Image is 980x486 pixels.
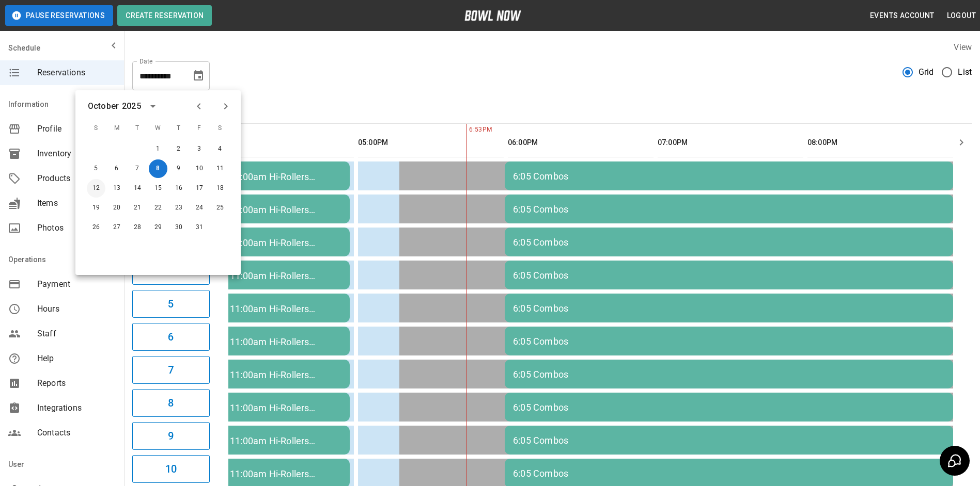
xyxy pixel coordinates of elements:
[132,323,210,351] button: 6
[190,98,208,115] button: Previous month
[211,140,229,158] button: Oct 4, 2025
[217,98,235,115] button: Next month
[190,159,209,178] button: Oct 10, 2025
[211,401,341,413] div: 11:00am Hi-Rollers League
[88,100,119,112] div: October
[132,455,210,483] button: 10
[128,118,147,139] span: T
[211,203,341,215] div: 11:00am Hi-Rollers League
[37,172,116,185] span: Products
[358,128,504,157] th: 05:00PM
[87,179,105,198] button: Oct 12, 2025
[168,329,174,345] h6: 6
[169,159,188,178] button: Oct 9, 2025
[513,402,945,413] div: 6:05 Combos
[87,118,105,139] span: S
[128,199,147,217] button: Oct 21, 2025
[149,179,167,198] button: Oct 15, 2025
[513,204,945,215] div: 6:05 Combos
[188,66,209,86] button: Choose date, selected date is Oct 8, 2025
[211,302,341,314] div: 11:00am Hi-Rollers League
[132,422,210,450] button: 9
[37,303,116,315] span: Hours
[149,140,167,158] button: Oct 1, 2025
[211,236,341,248] div: 11:00am Hi-Rollers League
[658,128,803,157] th: 07:00PM
[190,140,209,158] button: Oct 3, 2025
[190,179,209,198] button: Oct 17, 2025
[107,199,126,217] button: Oct 20, 2025
[211,118,229,139] span: S
[190,218,209,237] button: Oct 31, 2025
[168,362,174,378] h6: 7
[513,171,945,182] div: 6:05 Combos
[168,428,174,444] h6: 9
[132,290,210,318] button: 5
[190,118,209,139] span: F
[37,402,116,414] span: Integrations
[37,278,116,290] span: Payment
[954,42,972,52] label: View
[37,67,116,79] span: Reservations
[37,197,116,209] span: Items
[5,5,113,26] button: Pause Reservations
[128,159,147,178] button: Oct 7, 2025
[211,467,341,479] div: 11:00am Hi-Rollers League
[513,303,945,314] div: 6:05 Combos
[919,66,934,78] span: Grid
[513,336,945,347] div: 6:05 Combos
[37,352,116,365] span: Help
[37,377,116,390] span: Reports
[211,269,341,281] div: 11:00am Hi-Rollers League
[513,435,945,446] div: 6:05 Combos
[211,199,229,217] button: Oct 25, 2025
[513,468,945,479] div: 6:05 Combos
[87,218,105,237] button: Oct 26, 2025
[211,179,229,198] button: Oct 18, 2025
[464,10,521,21] img: logo
[943,6,980,25] button: Logout
[37,222,116,234] span: Photos
[168,395,174,411] h6: 8
[149,118,167,139] span: W
[513,369,945,380] div: 6:05 Combos
[169,199,188,217] button: Oct 23, 2025
[107,179,126,198] button: Oct 13, 2025
[132,356,210,384] button: 7
[87,199,105,217] button: Oct 19, 2025
[107,118,126,139] span: M
[37,427,116,439] span: Contacts
[37,148,116,160] span: Inventory
[37,328,116,340] span: Staff
[169,140,188,158] button: Oct 2, 2025
[144,98,162,115] button: calendar view is open, switch to year view
[37,123,116,135] span: Profile
[169,118,188,139] span: T
[132,389,210,417] button: 8
[168,296,174,312] h6: 5
[165,461,177,477] h6: 10
[466,125,469,135] span: 6:53PM
[149,159,167,178] button: Oct 8, 2025
[190,199,209,217] button: Oct 24, 2025
[211,335,341,347] div: 11:00am Hi-Rollers League
[122,100,141,112] div: 2025
[211,159,229,178] button: Oct 11, 2025
[128,179,147,198] button: Oct 14, 2025
[128,218,147,237] button: Oct 28, 2025
[107,218,126,237] button: Oct 27, 2025
[132,99,972,123] div: inventory tabs
[211,170,341,182] div: 11:00am Hi-Rollers League
[211,368,341,380] div: 11:00am Hi-Rollers League
[149,218,167,237] button: Oct 29, 2025
[513,270,945,281] div: 6:05 Combos
[169,218,188,237] button: Oct 30, 2025
[169,179,188,198] button: Oct 16, 2025
[149,199,167,217] button: Oct 22, 2025
[958,66,972,78] span: List
[807,128,953,157] th: 08:00PM
[508,128,654,157] th: 06:00PM
[117,5,212,26] button: Create Reservation
[513,237,945,248] div: 6:05 Combos
[87,159,105,178] button: Oct 5, 2025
